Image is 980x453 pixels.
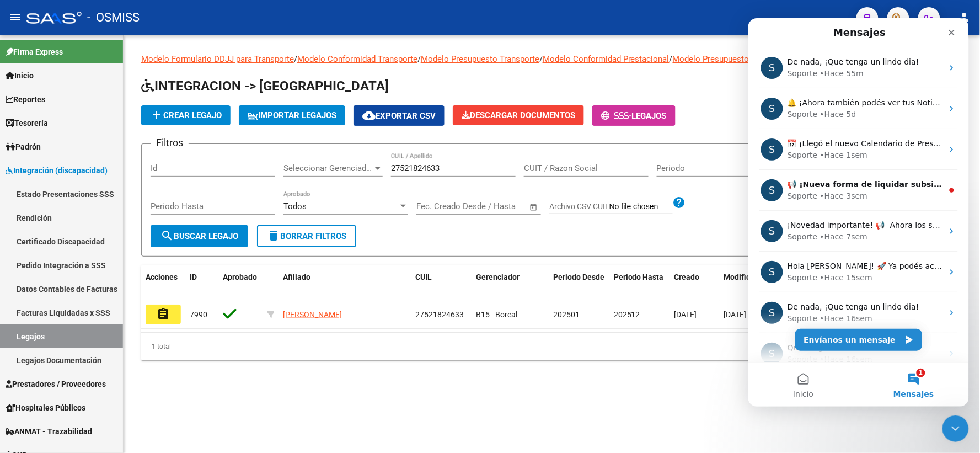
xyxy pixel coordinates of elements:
mat-icon: cloud_download [362,109,376,122]
span: Periodo Desde [553,273,604,281]
mat-icon: add [150,108,163,121]
span: [DATE] [724,310,747,319]
div: • Hace 7sem [72,213,120,225]
iframe: Intercom live chat [748,18,969,407]
div: Soporte [39,90,69,102]
a: Modelo Formulario DDJJ para Transporte [141,54,294,64]
datatable-header-cell: Acciones [141,265,185,302]
datatable-header-cell: Modificado [720,265,769,302]
div: • Hace 1sem [72,131,120,143]
span: IMPORTAR LEGAJOS [248,110,336,120]
div: Soporte [39,254,69,265]
span: Creado [674,273,700,281]
span: Crear Legajo [150,110,222,120]
span: [PERSON_NAME] [283,310,342,319]
span: Afiliado [283,273,310,281]
div: • Hace 16sem [72,295,125,306]
span: Integración (discapacidad) [6,164,108,177]
button: Crear Legajo [141,105,231,125]
div: Profile image for Soporte [13,324,35,347]
span: - OSMISS [87,6,140,30]
span: 7990 [190,310,207,319]
span: 202512 [614,310,640,319]
span: Exportar CSV [362,111,436,121]
span: Inicio [6,70,34,82]
datatable-header-cell: ID [185,265,218,302]
button: Descargar Documentos [453,105,584,125]
div: Soporte [39,172,69,184]
span: Aprobado [223,273,257,281]
div: Soporte [39,131,69,143]
div: Soporte [39,335,69,347]
span: Mensajes [145,372,186,380]
div: 1 total [141,333,962,360]
span: Todos [283,201,307,211]
div: • Hace 16sem [72,335,125,347]
span: Inicio [45,372,65,380]
a: Modelo Presupuesto Transporte [421,54,539,64]
mat-icon: assignment [157,307,170,321]
button: Buscar Legajo [151,225,248,247]
span: Archivo CSV CUIL [549,202,609,211]
span: Acciones [146,273,178,281]
div: Profile image for Soporte [13,284,35,306]
span: Buscar Legajo [160,231,238,241]
div: Profile image for Soporte [13,120,35,142]
h3: Filtros [151,135,189,151]
datatable-header-cell: CUIL [411,265,472,302]
span: CUIL [415,273,432,281]
span: [DATE] [674,310,697,319]
button: Borrar Filtros [257,225,356,247]
mat-icon: menu [9,10,22,24]
span: Borrar Filtros [267,231,346,241]
input: Fecha fin [471,201,524,211]
div: Soporte [39,213,69,225]
div: Profile image for Soporte [13,202,35,224]
div: Profile image for Soporte [13,243,35,265]
span: Que tenga un lindo dia [39,325,127,334]
span: Hospitales Públicos [6,402,85,414]
span: INTEGRACION -> [GEOGRAPHIC_DATA] [141,78,389,94]
datatable-header-cell: Periodo Desde [549,265,609,302]
datatable-header-cell: Aprobado [218,265,263,302]
span: Legajos [632,111,667,121]
span: Firma Express [6,46,63,58]
button: Exportar CSV [354,105,445,126]
span: Seleccionar Gerenciador [283,163,373,173]
span: 202501 [553,310,580,319]
div: / / / / / / [141,53,962,360]
mat-icon: person [958,10,971,24]
span: B15 - Boreal [476,310,517,319]
mat-icon: delete [267,229,280,242]
span: Gerenciador [476,273,520,281]
mat-icon: help [673,196,686,209]
input: Archivo CSV CUIL [609,202,673,212]
div: Profile image for Soporte [13,161,35,183]
div: Soporte [39,295,69,306]
span: Tesorería [6,117,48,129]
button: -Legajos [592,105,676,126]
div: • Hace 15sem [72,254,125,265]
datatable-header-cell: Creado [670,265,720,302]
span: De nada, ¡Que tenga un lindo dia! [39,284,171,293]
mat-icon: search [160,229,174,242]
span: ID [190,273,197,281]
button: Open calendar [528,201,540,214]
span: ANMAT - Trazabilidad [6,425,92,438]
input: Fecha inicio [416,201,461,211]
div: • Hace 5d [72,90,108,102]
span: Padrón [6,141,41,153]
button: IMPORTAR LEGAJOS [239,105,345,125]
a: Modelo Conformidad Transporte [297,54,417,64]
div: • Hace 3sem [72,172,120,184]
iframe: Intercom live chat [942,415,969,442]
span: Modificado [724,273,764,281]
span: Descargar Documentos [462,110,575,120]
button: Mensajes [110,344,221,388]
